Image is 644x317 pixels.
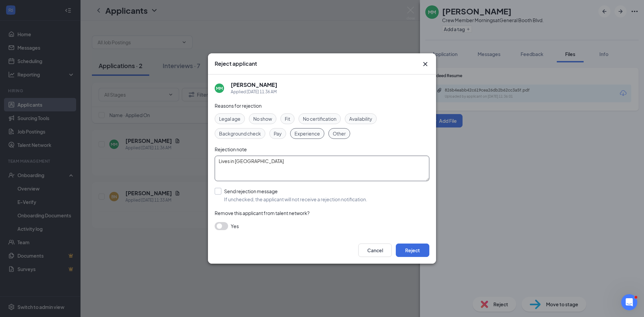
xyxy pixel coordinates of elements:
[215,156,429,181] textarea: Lives in [GEOGRAPHIC_DATA]
[219,130,261,137] span: Background check
[396,244,429,257] button: Reject
[358,244,392,257] button: Cancel
[421,60,429,68] button: Close
[215,103,262,109] span: Reasons for rejection
[421,60,429,68] svg: Cross
[231,222,239,230] span: Yes
[231,81,277,89] h5: [PERSON_NAME]
[274,130,282,137] span: Pay
[219,115,240,122] span: Legal age
[349,115,372,122] span: Availability
[216,86,223,91] div: MM
[303,115,336,122] span: No certification
[231,89,277,95] div: Applied [DATE] 11:36 AM
[621,294,637,310] iframe: Intercom live chat
[215,210,310,216] span: Remove this applicant from talent network?
[285,115,290,122] span: Fit
[215,60,257,67] h3: Reject applicant
[215,146,247,152] span: Rejection note
[333,130,346,137] span: Other
[253,115,272,122] span: No show
[294,130,320,137] span: Experience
